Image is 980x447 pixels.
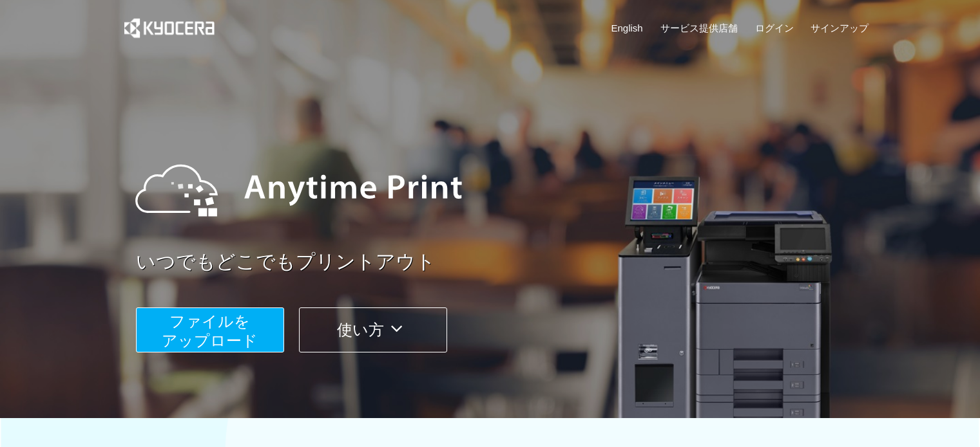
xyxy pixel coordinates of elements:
a: English [611,21,643,35]
button: 使い方 [299,307,447,352]
a: ログイン [755,21,794,35]
a: サービス提供店舗 [660,21,738,35]
span: ファイルを ​​アップロード [162,313,258,349]
a: サインアップ [811,21,869,35]
button: ファイルを​​アップロード [136,307,284,352]
a: いつでもどこでもプリントアウト [136,248,877,276]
